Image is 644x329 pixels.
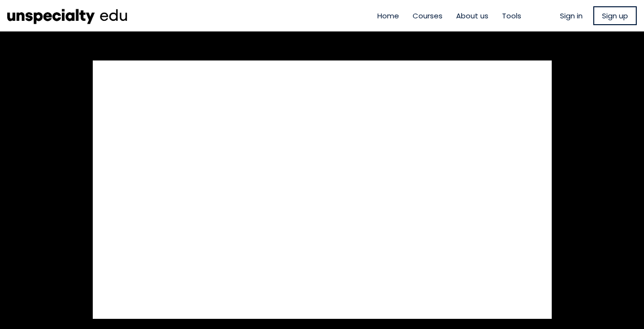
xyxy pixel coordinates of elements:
img: ec8cb47d53a36d742fcbd71bcb90b6e6.png [7,5,128,27]
a: Tools [502,10,521,21]
a: Home [377,10,399,21]
span: Sign up [602,10,628,21]
a: Sign in [560,10,583,21]
a: About us [456,10,488,21]
a: Sign up [593,6,637,25]
a: Courses [413,10,443,21]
